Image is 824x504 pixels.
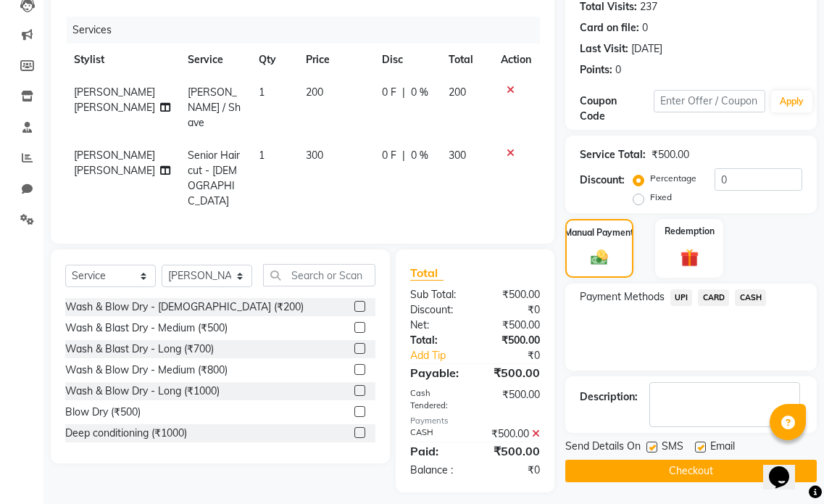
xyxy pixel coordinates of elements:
[449,86,466,99] span: 200
[259,149,265,162] span: 1
[297,44,373,76] th: Price
[475,287,550,302] div: ₹500.00
[488,348,551,363] div: ₹0
[449,149,466,162] span: 300
[410,415,540,427] div: Payments
[306,149,323,162] span: 300
[382,85,396,100] span: 0 F
[771,91,812,112] button: Apply
[735,289,766,306] span: CASH
[763,446,810,489] iframe: chat widget
[74,149,155,177] span: [PERSON_NAME] [PERSON_NAME]
[565,460,817,482] button: Checkout
[411,85,428,100] span: 0 %
[654,90,765,112] input: Enter Offer / Coupon Code
[399,302,475,318] div: Discount:
[580,173,625,188] div: Discount:
[440,44,492,76] th: Total
[475,302,550,318] div: ₹0
[65,363,228,378] div: Wash & Blow Dry - Medium (₹800)
[652,147,689,162] div: ₹500.00
[475,318,550,333] div: ₹500.00
[580,41,628,57] div: Last Visit:
[642,20,648,36] div: 0
[67,17,551,44] div: Services
[399,348,488,363] a: Add Tip
[565,226,634,239] label: Manual Payment
[665,225,715,238] label: Redemption
[586,248,613,268] img: _cash.svg
[65,384,220,399] div: Wash & Blow Dry - Long (₹1000)
[475,364,550,381] div: ₹500.00
[710,439,735,457] span: Email
[250,44,297,76] th: Qty
[399,318,475,333] div: Net:
[402,148,405,163] span: |
[399,387,475,412] div: Cash Tendered:
[399,426,475,442] div: CASH
[65,342,214,357] div: Wash & Blast Dry - Long (₹700)
[259,86,265,99] span: 1
[179,44,250,76] th: Service
[650,172,696,185] label: Percentage
[475,463,550,478] div: ₹0
[399,287,475,302] div: Sub Total:
[580,94,654,124] div: Coupon Code
[580,289,665,305] span: Payment Methods
[188,86,241,129] span: [PERSON_NAME] / Shave
[399,463,475,478] div: Balance :
[65,321,228,336] div: Wash & Blast Dry - Medium (₹500)
[306,86,323,99] span: 200
[74,86,155,114] span: [PERSON_NAME] [PERSON_NAME]
[263,264,375,286] input: Search or Scan
[580,389,638,405] div: Description:
[580,147,646,162] div: Service Total:
[399,333,475,348] div: Total:
[475,426,550,442] div: ₹500.00
[650,191,672,204] label: Fixed
[698,289,729,306] span: CARD
[475,333,550,348] div: ₹500.00
[188,149,240,207] span: Senior Haircut - [DEMOGRAPHIC_DATA]
[475,442,550,460] div: ₹500.00
[65,405,141,420] div: Blow Dry (₹500)
[65,299,304,315] div: Wash & Blow Dry - [DEMOGRAPHIC_DATA] (₹200)
[411,148,428,163] span: 0 %
[410,265,444,281] span: Total
[662,439,683,457] span: SMS
[565,439,641,457] span: Send Details On
[631,41,662,57] div: [DATE]
[475,387,550,412] div: ₹500.00
[615,62,621,78] div: 0
[373,44,440,76] th: Disc
[399,442,475,460] div: Paid:
[580,20,639,36] div: Card on file:
[399,364,475,381] div: Payable:
[65,426,187,441] div: Deep conditioning (₹1000)
[492,44,540,76] th: Action
[670,289,693,306] span: UPI
[402,85,405,100] span: |
[382,148,396,163] span: 0 F
[675,247,704,269] img: _gift.svg
[65,44,179,76] th: Stylist
[580,62,612,78] div: Points:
